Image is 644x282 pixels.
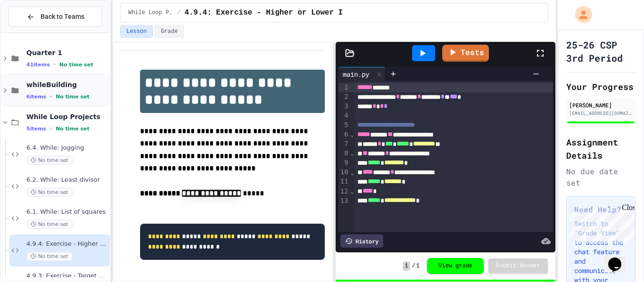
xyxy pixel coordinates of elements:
span: / [177,9,181,16]
button: Submit Answer [488,258,548,274]
div: Chat with us now!Close [4,4,65,60]
div: 10 [338,168,350,177]
span: 4.9.3: Exercise - Target Sum [26,272,108,280]
div: 12 [338,187,350,196]
h1: 25-26 CSP 3rd Period [566,38,636,64]
span: No time set [56,94,90,100]
button: View grade [427,258,484,274]
span: Fold line [350,187,355,195]
span: No time set [26,220,73,229]
span: 41 items [26,62,50,68]
span: / [412,262,415,270]
div: main.py [338,67,386,81]
span: No time set [59,62,93,68]
div: 2 [338,92,350,102]
span: Fold line [350,169,355,176]
span: • [50,93,52,100]
span: No time set [26,156,73,165]
h2: Your Progress [566,80,636,93]
iframe: chat widget [566,203,635,243]
span: No time set [26,252,73,261]
span: 6.1. While: List of squares [26,208,108,216]
h2: Assignment Details [566,136,636,162]
span: 6 items [26,94,46,100]
div: 9 [338,158,350,168]
div: 6 [338,130,350,139]
span: While Loop Projects [26,113,108,121]
button: Lesson [120,25,153,38]
div: History [340,234,383,248]
a: Tests [442,45,489,62]
iframe: chat widget [604,244,635,273]
span: Submit Answer [496,262,540,270]
div: [PERSON_NAME] [569,101,633,109]
div: 5 [338,121,350,130]
div: 13 [338,196,350,206]
div: My Account [565,4,594,25]
span: Fold line [350,130,355,138]
span: 5 items [26,126,46,132]
span: Quarter 1 [26,48,108,57]
span: No time set [26,188,73,197]
button: Grade [155,25,184,38]
div: 4 [338,111,350,121]
div: 11 [338,177,350,186]
div: 1 [338,83,350,92]
span: 1 [416,262,420,270]
span: Back to Teams [41,12,84,22]
span: Fold line [350,149,355,157]
div: 7 [338,139,350,149]
div: 3 [338,102,350,111]
span: • [54,61,56,68]
div: [EMAIL_ADDRESS][DOMAIN_NAME] [569,110,633,117]
div: No due date set [566,166,636,188]
span: 1 [403,261,410,271]
span: • [50,125,52,132]
span: While Loop Projects [128,9,173,16]
div: main.py [338,69,374,79]
span: 4.9.4: Exercise - Higher or Lower I [26,240,108,248]
span: 4.9.4: Exercise - Higher or Lower I [184,7,343,18]
span: No time set [56,126,90,132]
div: 8 [338,149,350,158]
button: Back to Teams [8,7,102,27]
span: whileBuilding [26,81,108,89]
span: 6.4. While: Jogging [26,144,108,152]
span: 6.2. While: Least divisor [26,176,108,184]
